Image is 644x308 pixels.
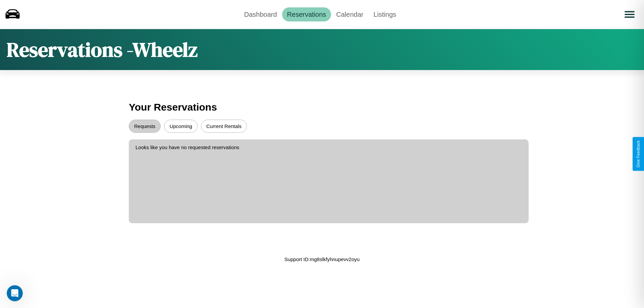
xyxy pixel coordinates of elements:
[368,7,401,21] a: Listings
[136,143,522,152] p: Looks like you have no requested reservations
[620,5,639,24] button: Open menu
[7,285,23,301] iframe: Intercom live chat
[284,255,360,264] p: Support ID: mg8slkfyhnupevv2oyu
[164,120,198,133] button: Upcoming
[201,120,247,133] button: Current Rentals
[129,98,515,116] h3: Your Reservations
[636,140,641,168] div: Give Feedback
[282,7,331,21] a: Reservations
[7,36,198,63] h1: Reservations - Wheelz
[331,7,368,21] a: Calendar
[239,7,282,21] a: Dashboard
[129,120,161,133] button: Requests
